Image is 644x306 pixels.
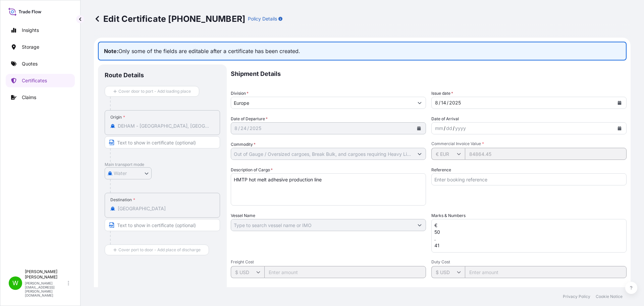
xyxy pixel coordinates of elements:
p: Shipment Details [231,64,627,83]
button: Calendar [614,97,625,108]
a: Claims [6,91,75,104]
span: Cover door to port - Add loading place [118,88,191,95]
span: Issue date [431,90,453,97]
div: / [238,124,240,132]
div: / [439,99,440,107]
div: / [453,124,454,132]
div: day, [440,99,447,107]
p: Main transport mode [105,162,220,167]
div: / [444,124,445,132]
label: Vessel Name [231,212,255,219]
a: Certificates [6,74,75,87]
button: Show suggestions [414,97,426,109]
div: day, [240,124,247,132]
input: Enter amount [264,266,426,278]
a: Insights [6,24,75,37]
input: Origin [118,123,212,129]
button: Select transport [105,167,152,179]
span: Duty Cost [431,259,627,265]
span: W [12,280,18,287]
label: Division [231,90,249,97]
div: year, [249,124,262,132]
p: [PERSON_NAME] [PERSON_NAME] [25,269,66,280]
p: Edit Certificate [PHONE_NUMBER] [94,13,245,24]
div: day, [445,124,453,132]
div: / [447,99,448,107]
p: [PERSON_NAME][EMAIL_ADDRESS][PERSON_NAME][DOMAIN_NAME] [25,281,66,297]
input: Enter booking reference [431,173,627,185]
p: Quotes [22,60,38,67]
input: Text to appear on certificate [105,219,220,231]
strong: Note: [104,48,118,54]
label: Commodity [231,141,256,148]
textarea: HMTP hot melt adhesive production line [231,173,426,206]
label: Marks & Numbers [431,212,466,219]
button: Calendar [414,123,424,134]
span: Cover port to door - Add place of discharge [118,247,201,253]
div: Origin [110,115,125,120]
div: Destination [110,197,135,203]
input: Text to appear on certificate [105,136,220,148]
span: Commercial Invoice Value [431,141,627,146]
label: Description of Cargo [231,167,273,173]
p: Policy Details [248,15,277,22]
p: Certificates [22,77,47,84]
div: month, [234,124,238,132]
button: Cover door to port - Add loading place [105,86,199,97]
p: Route Details [105,71,144,79]
input: Type to search vessel name or IMO [231,219,414,231]
span: Date of Departure [231,116,268,122]
a: Privacy Policy [563,294,590,299]
div: year, [454,124,467,132]
a: Quotes [6,57,75,71]
p: Claims [22,94,36,101]
label: Reference [431,167,451,173]
p: Insights [22,27,39,34]
p: Only some of the fields are editable after a certificate has been created. [98,42,627,60]
input: Destination [118,205,212,212]
div: month, [434,124,444,132]
input: Enter amount [465,148,627,160]
a: Cookie Notice [596,294,623,299]
span: Date of Arrival [431,116,459,122]
input: Type to search division [231,97,414,109]
a: Storage [6,40,75,54]
div: / [247,124,249,132]
div: year, [448,99,462,107]
p: Storage [22,44,39,50]
div: month, [434,99,439,107]
button: Show suggestions [414,148,426,160]
input: Type to search commodity [231,148,414,160]
span: Freight Cost [231,259,426,265]
button: Cover port to door - Add place of discharge [105,245,209,255]
span: Water [114,170,127,177]
button: Show suggestions [414,219,426,231]
button: Calendar [614,123,625,134]
input: Enter amount [465,266,627,278]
